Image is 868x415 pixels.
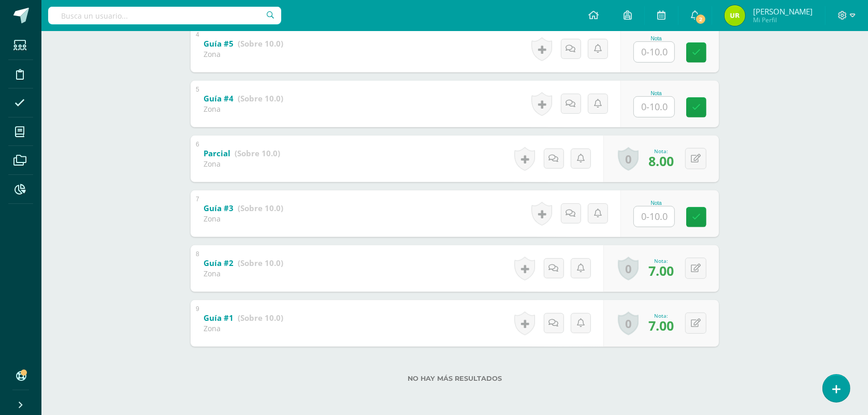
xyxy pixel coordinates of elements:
[204,203,234,213] b: Guía #3
[633,36,679,41] div: Nota
[204,38,234,49] b: Guía #5
[204,93,234,103] b: Guía #4
[204,36,283,52] a: Guía #5 (Sobre 10.0)
[204,310,283,327] a: Guía #1 (Sobre 10.0)
[633,200,679,206] div: Nota
[648,147,674,155] div: Nota:
[238,203,283,213] strong: (Sobre 10.0)
[618,147,639,171] a: 0
[725,5,745,26] img: 9a35fde27b4a2c3b2860bbef3c494747.png
[648,312,674,319] div: Nota:
[204,255,283,272] a: Guía #2 (Sobre 10.0)
[648,317,674,334] span: 7.00
[204,313,234,323] b: Guía #1
[618,257,639,280] a: 0
[648,152,674,170] span: 8.00
[238,258,283,268] strong: (Sobre 10.0)
[648,257,674,264] div: Nota:
[204,104,283,114] div: Zona
[634,206,674,227] input: 0-10.0
[695,13,706,25] span: 2
[204,200,283,217] a: Guía #3 (Sobre 10.0)
[204,49,283,59] div: Zona
[204,148,230,158] b: Parcial
[648,262,674,279] span: 7.00
[204,214,283,224] div: Zona
[753,6,813,17] span: [PERSON_NAME]
[634,97,674,117] input: 0-10.0
[191,375,719,382] label: No hay más resultados
[204,145,280,162] a: Parcial (Sobre 10.0)
[238,38,283,49] strong: (Sobre 10.0)
[204,91,283,107] a: Guía #4 (Sobre 10.0)
[634,42,674,62] input: 0-10.0
[238,93,283,103] strong: (Sobre 10.0)
[204,269,283,278] div: Zona
[753,16,813,24] span: Mi Perfil
[633,91,679,96] div: Nota
[618,312,639,335] a: 0
[235,148,280,158] strong: (Sobre 10.0)
[204,159,280,169] div: Zona
[204,323,283,333] div: Zona
[48,7,281,24] input: Busca un usuario...
[204,258,234,268] b: Guía #2
[238,313,283,323] strong: (Sobre 10.0)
